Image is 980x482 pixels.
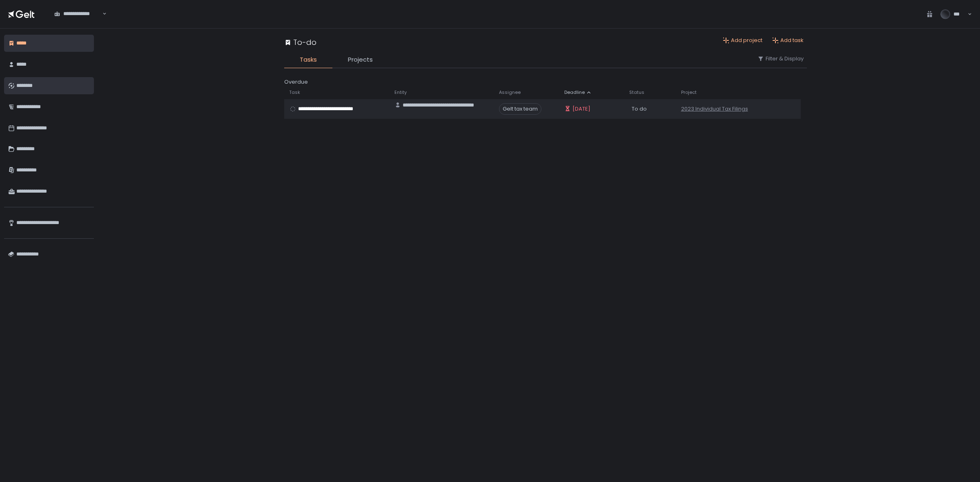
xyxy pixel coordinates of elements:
[300,55,317,64] span: Tasks
[572,105,590,113] span: [DATE]
[499,89,521,96] span: Assignee
[284,78,807,86] div: Overdue
[757,55,804,62] button: Filter & Display
[723,37,762,44] button: Add project
[772,37,804,44] button: Add task
[681,89,697,96] span: Project
[499,103,541,115] span: Gelt tax team
[49,5,107,22] div: Search for option
[348,55,373,64] span: Projects
[629,89,644,96] span: Status
[681,105,748,113] a: 2023 Individual Tax Filings
[284,37,316,48] div: To-do
[289,89,300,96] span: Task
[632,105,647,113] span: To do
[394,89,407,96] span: Entity
[564,89,585,96] span: Deadline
